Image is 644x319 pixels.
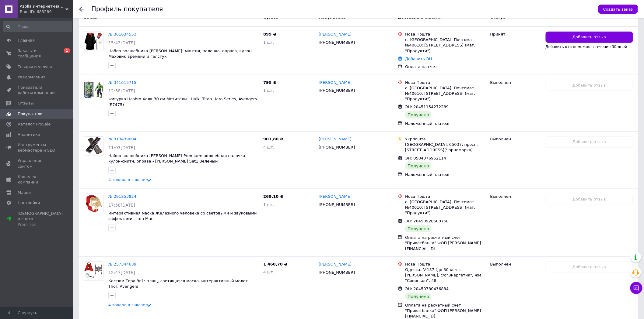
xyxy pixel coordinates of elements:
[405,235,485,252] div: Оплата на расчетный счет "Приватбанка" ФОП [PERSON_NAME] [FINANCIAL_ID]
[108,97,257,107] a: Фигурка Hasbro Халк 30 см Мстители - Hulk, Titan Hero Series, Avengers (E7475)
[319,262,352,267] a: [PERSON_NAME]
[603,7,633,12] span: Создать заказ
[108,145,135,150] span: 11:03[DATE]
[263,262,287,266] span: 1 460,70 ₴
[108,270,135,275] span: 12:47[DATE]
[64,48,70,53] span: 1
[84,262,103,280] img: Фото товару
[79,7,84,12] div: Вернуться назад
[263,40,274,45] span: 1 шт.
[3,21,72,32] input: Поиск
[18,222,63,227] div: Prom топ
[108,303,145,307] span: 4 товара в заказе
[490,80,541,85] div: Выполнен
[319,32,352,37] a: [PERSON_NAME]
[108,262,136,266] a: № 257344639
[84,194,103,213] a: Фото товару
[108,211,257,221] a: Интерактивная маска Железного человека со световыми и звуковыми эффектами - Iron Man
[84,81,103,98] img: Фото товару
[263,194,283,199] span: 269,10 ₴
[572,34,606,40] span: Добавить отзыв
[18,38,35,43] span: Главная
[18,132,40,137] span: Аналитика
[630,282,642,294] button: Чат с покупателем
[405,293,432,300] div: Получено
[20,4,65,9] span: Azolla интернет-магазин
[18,101,34,106] span: Отзывы
[317,87,356,94] div: [PHONE_NUMBER]
[18,211,63,228] span: [DEMOGRAPHIC_DATA] и счета
[84,262,103,281] a: Фото товару
[598,5,638,14] button: Создать заказ
[490,262,541,267] div: Выполнен
[319,136,352,142] a: [PERSON_NAME]
[317,269,356,276] div: [PHONE_NUMBER]
[18,158,56,169] span: Управление сайтом
[108,153,247,164] a: Набор волшебника [PERSON_NAME] Premium: волшебная палочка, кулон-снитч, оправа - [PERSON_NAME] Se...
[405,142,485,153] div: [GEOGRAPHIC_DATA], 65037, просп. [STREET_ADDRESS](Чорноморка)
[405,286,449,291] span: ЭН: 20450780436884
[405,57,432,61] a: Добавить ЭН
[18,48,56,59] span: Заказы и сообщения
[405,262,485,267] div: Нова Пошта
[108,32,136,36] a: № 361634553
[18,200,40,206] span: Настройки
[405,121,485,126] div: Наложенный платеж
[91,5,163,13] h1: Профиль покупателя
[317,39,356,46] div: [PHONE_NUMBER]
[263,80,276,85] span: 798 ₴
[20,9,73,15] div: Ваш ID: 683289
[405,136,485,142] div: Укрпошта
[405,219,449,223] span: ЭН: 20450928503768
[405,105,449,109] span: ЭН: 20451154272289
[108,88,135,93] span: 12:58[DATE]
[84,32,103,51] a: Фото товару
[108,194,136,199] a: № 291853824
[108,303,152,307] a: 4 товара в заказе
[108,49,252,59] a: Набор волшебника [PERSON_NAME]: мантия, палочка, оправа, кулон Маховик времени и галстук
[405,37,485,54] div: с. [GEOGRAPHIC_DATA], Почтомат №40610: [STREET_ADDRESS] (маг. "Продукти")
[405,156,446,160] span: ЭН: 0504076952114
[84,32,103,51] img: Фото товару
[108,40,135,45] span: 15:43[DATE]
[84,80,103,99] a: Фото товару
[405,162,432,170] div: Получено
[263,32,276,36] span: 899 ₴
[18,174,56,185] span: Кошелек компании
[405,267,485,284] div: Одесса, №137 (до 30 кг): с. [PERSON_NAME], с/о"Энергетик", жм "Совиньон", 48
[317,143,356,151] div: [PHONE_NUMBER]
[108,137,136,141] a: № 313439004
[18,142,56,153] span: Инструменты вебмастера и SEO
[405,172,485,177] div: Наложенный платеж
[490,32,541,37] div: Принят
[263,202,274,207] span: 1 шт.
[319,80,352,86] a: [PERSON_NAME]
[108,80,136,85] a: № 341615715
[108,203,135,208] span: 17:58[DATE]
[405,111,432,118] div: Получено
[18,190,33,195] span: Маркет
[263,137,283,141] span: 901,80 ₴
[84,136,103,156] a: Фото товару
[546,45,628,49] span: Добавить отзыв можно в течение 30 дней
[405,64,485,70] div: Оплата на счет
[405,80,485,85] div: Нова Пошта
[405,32,485,37] div: Нова Пошта
[108,279,250,289] a: Костюм Тора 3в1: плащ, светящаяся маска, интерактивный молот - Thor, Avengers
[405,225,432,232] div: Получено
[263,270,274,274] span: 4 шт.
[18,122,51,127] span: Каталог ProSale
[84,194,103,213] img: Фото товару
[263,88,274,93] span: 1 шт.
[546,32,633,43] button: Добавить отзыв
[18,64,52,70] span: Товары и услуги
[18,74,45,80] span: Уведомления
[108,178,145,182] span: 4 товара в заказе
[405,199,485,216] div: с. [GEOGRAPHIC_DATA], Почтомат №40610: [STREET_ADDRESS] (маг. "Продукти")
[317,201,356,209] div: [PHONE_NUMBER]
[18,85,56,96] span: Показатели работы компании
